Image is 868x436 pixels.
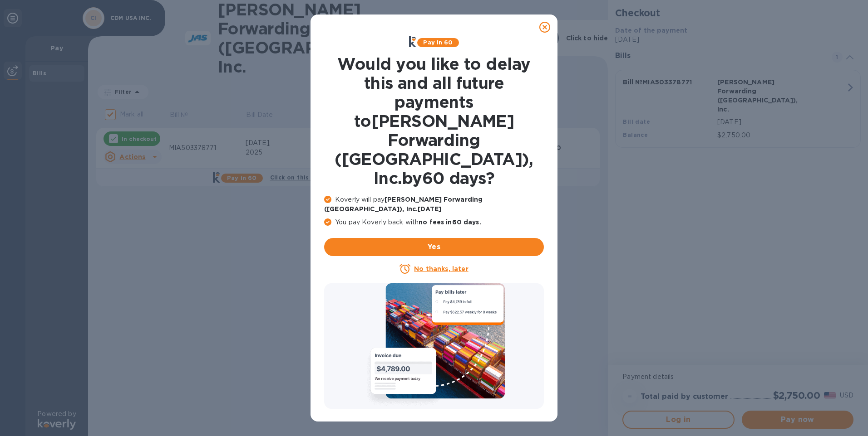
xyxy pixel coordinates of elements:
[324,195,544,214] p: Koverly will pay
[423,39,453,46] b: Pay in 60
[324,196,483,213] b: [PERSON_NAME] Forwarding ([GEOGRAPHIC_DATA]), Inc. [DATE]
[419,218,481,226] b: no fees in 60 days .
[324,218,544,227] p: You pay Koverly back with
[324,54,544,188] h1: Would you like to delay this and all future payments to [PERSON_NAME] Forwarding ([GEOGRAPHIC_DAT...
[414,265,468,272] u: No thanks, later
[324,238,544,256] button: Yes
[331,242,537,252] span: Yes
